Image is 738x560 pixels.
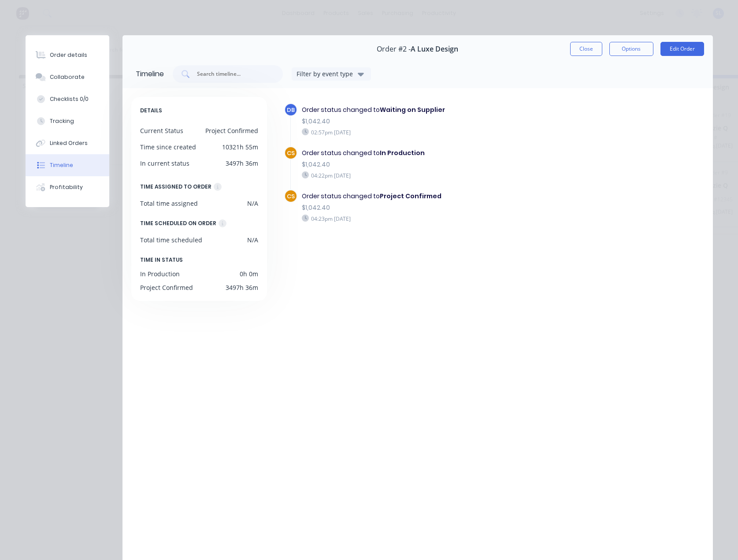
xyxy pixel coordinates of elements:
div: 10321h 55m [222,142,258,152]
div: $1,042.40 [302,117,561,126]
div: TIME ASSIGNED TO ORDER [140,182,211,192]
button: Filter by event type [292,67,371,81]
div: Current Status [140,126,183,135]
div: Time since created [140,142,196,152]
div: Order status changed to [302,105,561,115]
button: Order details [26,44,109,66]
button: Checklists 0/0 [26,88,109,110]
b: Waiting on Supplier [380,105,445,114]
div: Timeline [50,161,73,169]
div: Order details [50,51,87,59]
span: DB [287,106,295,114]
div: 0h 0m [240,269,258,278]
span: A Luxe Design [411,45,458,53]
div: Collaborate [50,73,85,81]
button: Close [570,42,602,56]
div: N/A [247,235,258,245]
div: In Production [140,269,180,278]
div: 04:22pm [DATE] [302,171,561,179]
div: Linked Orders [50,139,88,147]
span: CS [287,192,295,200]
div: Total time assigned [140,199,198,208]
input: Search timeline... [196,70,269,78]
div: Profitability [50,183,83,191]
b: In Production [380,148,425,157]
span: Order #2 - [377,45,411,53]
div: Tracking [50,117,74,125]
div: $1,042.40 [302,203,561,212]
span: DETAILS [140,106,162,115]
button: Collaborate [26,66,109,88]
button: Timeline [26,154,109,176]
button: Edit Order [660,42,704,56]
button: Tracking [26,110,109,132]
div: Order status changed to [302,148,561,158]
div: $1,042.40 [302,160,561,169]
div: In current status [140,159,189,168]
div: Checklists 0/0 [50,95,89,103]
div: Order status changed to [302,192,561,201]
div: 3497h 36m [226,159,258,168]
div: 3497h 36m [226,283,258,292]
div: N/A [247,199,258,208]
span: CS [287,149,295,157]
b: Project Confirmed [380,192,441,200]
div: Filter by event type [297,69,356,78]
div: Timeline [136,69,164,79]
div: Project Confirmed [205,126,258,135]
div: Project Confirmed [140,283,193,292]
button: Options [609,42,653,56]
div: Total time scheduled [140,235,202,245]
span: TIME IN STATUS [140,255,183,265]
div: TIME SCHEDULED ON ORDER [140,219,216,228]
button: Profitability [26,176,109,198]
div: 02:57pm [DATE] [302,128,561,136]
button: Linked Orders [26,132,109,154]
div: 04:23pm [DATE] [302,215,561,223]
